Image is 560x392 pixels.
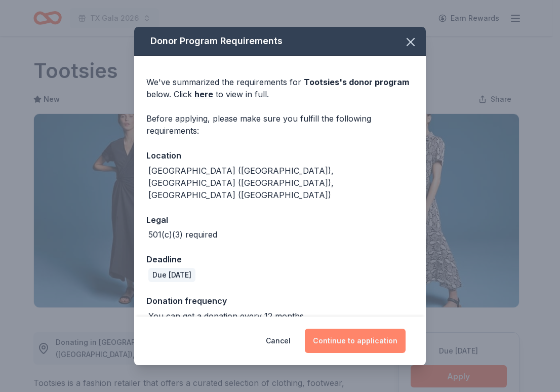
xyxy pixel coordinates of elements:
[146,76,414,100] div: We've summarized the requirements for below. Click to view in full.
[305,329,406,353] button: Continue to application
[134,27,426,56] div: Donor Program Requirements
[146,149,414,162] div: Location
[146,253,414,266] div: Deadline
[148,228,217,241] div: 501(c)(3) required
[194,88,213,100] a: here
[148,165,414,201] div: [GEOGRAPHIC_DATA] ([GEOGRAPHIC_DATA]), [GEOGRAPHIC_DATA] ([GEOGRAPHIC_DATA]), [GEOGRAPHIC_DATA] (...
[304,77,409,87] span: Tootsies 's donor program
[148,310,306,322] div: You can get a donation every 12 months.
[266,329,291,353] button: Cancel
[146,213,414,226] div: Legal
[146,294,414,307] div: Donation frequency
[148,268,195,282] div: Due [DATE]
[146,112,414,137] div: Before applying, please make sure you fulfill the following requirements:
